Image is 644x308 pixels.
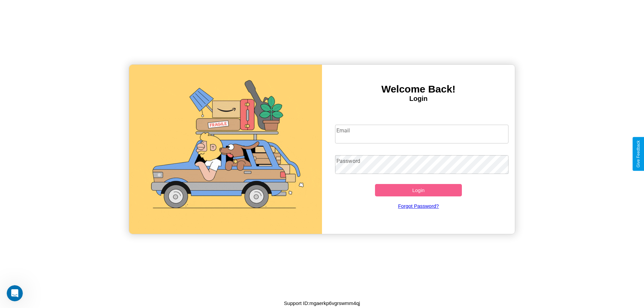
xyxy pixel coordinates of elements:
img: gif [129,65,322,234]
button: Login [375,184,462,196]
h3: Welcome Back! [322,83,515,95]
h4: Login [322,95,515,103]
a: Forgot Password? [332,196,505,215]
div: Give Feedback [636,140,641,168]
iframe: Intercom live chat [7,285,23,301]
p: Support ID: mgaerkp6vgrswmm4qj [284,299,360,308]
